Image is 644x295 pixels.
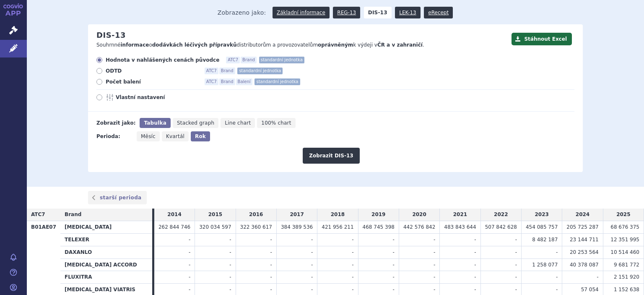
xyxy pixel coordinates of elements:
[434,287,435,292] span: -
[603,209,644,221] td: 2025
[352,237,353,243] span: -
[236,78,252,85] span: Balení
[189,274,190,280] span: -
[60,258,152,271] th: [MEDICAL_DATA] ACCORD
[106,57,219,63] span: Hodnota v nahlášených cenách původce
[474,262,476,268] span: -
[352,274,353,280] span: -
[254,78,300,85] span: standardní jednotka
[474,237,476,243] span: -
[474,287,476,292] span: -
[610,237,639,243] span: 12 351 995
[96,118,135,128] div: Zobrazit jako:
[556,274,558,280] span: -
[311,249,313,255] span: -
[236,209,276,221] td: 2016
[352,287,353,292] span: -
[144,120,166,126] span: Tabulka
[88,191,147,204] a: starší perioda
[311,287,313,292] span: -
[270,287,272,292] span: -
[195,133,206,139] span: Rok
[96,31,126,40] h2: DIS-13
[205,68,218,74] span: ATC7
[226,57,240,63] span: ATC7
[393,249,395,255] span: -
[261,120,291,126] span: 100% chart
[570,262,599,268] span: 40 378 087
[158,224,190,230] span: 262 844 746
[532,262,558,268] span: 1 258 077
[106,78,198,85] span: Počet balení
[399,209,439,221] td: 2020
[403,224,435,230] span: 442 576 842
[444,224,476,230] span: 483 843 644
[352,249,353,255] span: -
[434,262,435,268] span: -
[96,131,132,141] div: Perioda:
[229,249,231,255] span: -
[515,237,517,243] span: -
[424,7,453,18] a: eRecept
[311,237,313,243] span: -
[395,7,420,18] a: LEK-13
[218,7,266,18] span: Zobrazeno jako:
[532,237,558,243] span: 8 482 187
[393,287,395,292] span: -
[60,246,152,258] th: DAXANLO
[273,7,330,18] a: Základní informace
[556,249,558,255] span: -
[474,249,476,255] span: -
[614,274,639,280] span: 2 151 920
[393,262,395,268] span: -
[177,120,214,126] span: Stacked graph
[205,78,218,85] span: ATC7
[566,224,598,230] span: 205 725 287
[60,233,152,246] th: TELEXER
[195,209,236,221] td: 2015
[152,42,237,48] strong: dodávkách léčivých přípravků
[60,221,152,234] th: [MEDICAL_DATA]
[562,209,603,221] td: 2024
[512,33,572,45] button: Stáhnout Excel
[597,274,598,280] span: -
[154,209,195,221] td: 2014
[270,262,272,268] span: -
[515,249,517,255] span: -
[116,94,208,101] span: Vlastní nastavení
[317,209,358,221] td: 2018
[311,274,313,280] span: -
[352,262,353,268] span: -
[393,274,395,280] span: -
[570,237,599,243] span: 23 144 711
[515,274,517,280] span: -
[219,78,235,85] span: Brand
[229,262,231,268] span: -
[240,224,272,230] span: 322 360 617
[434,237,435,243] span: -
[358,209,399,221] td: 2019
[556,287,558,292] span: -
[189,262,190,268] span: -
[141,133,156,139] span: Měsíc
[581,287,599,292] span: 57 054
[270,249,272,255] span: -
[526,224,558,230] span: 454 085 757
[440,209,480,221] td: 2021
[377,42,423,48] strong: ČR a v zahraničí
[434,249,435,255] span: -
[318,42,353,48] strong: oprávněným
[225,120,251,126] span: Line chart
[434,274,435,280] span: -
[485,224,517,230] span: 507 842 628
[515,287,517,292] span: -
[241,57,257,63] span: Brand
[363,224,395,230] span: 468 745 398
[31,211,45,217] span: ATC7
[229,287,231,292] span: -
[281,224,313,230] span: 384 389 536
[364,7,392,18] strong: DIS-13
[237,68,283,74] span: standardní jednotka
[106,68,198,74] span: ODTD
[229,274,231,280] span: -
